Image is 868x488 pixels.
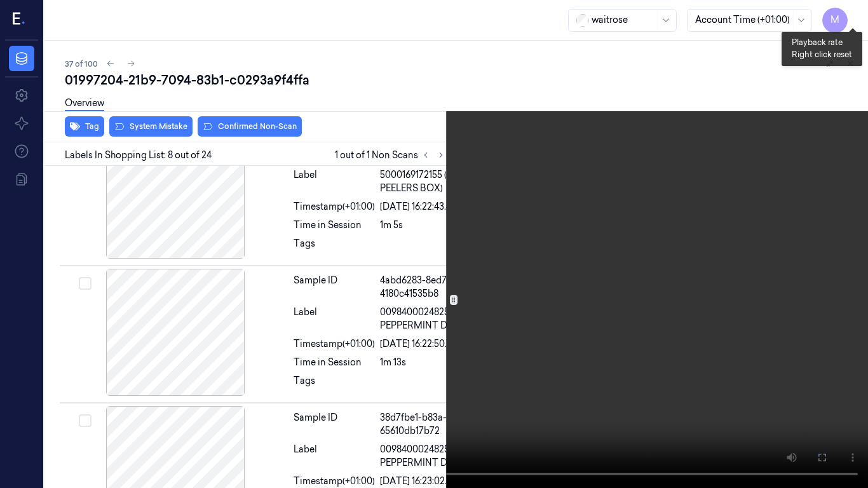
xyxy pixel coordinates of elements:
span: 37 of 100 [65,58,98,69]
div: Timestamp (+01:00) [294,475,375,488]
div: Time in Session [294,356,375,369]
div: [DATE] 16:22:43.451 [380,200,499,213]
div: 1m 5s [380,219,499,232]
div: Tags [294,237,375,257]
button: Select row [79,414,92,427]
span: 0098400024825 (NY PEPPERMINT DEO) [380,306,499,332]
span: Labels In Shopping List: 8 out of 24 [65,149,212,162]
button: Confirmed Non-Scan [198,116,302,137]
div: 01997204-21b9-7094-83b1-c0293a9f4ffa [65,71,858,89]
span: 5000169172155 (WR EASY PEELERS BOX) [380,168,499,195]
div: Sample ID [294,411,375,438]
div: [DATE] 16:23:02.036 [380,475,499,488]
div: 4abd6283-8ed7-35b7-9f3d-4180c41535b8 [380,274,499,301]
div: Label [294,443,375,470]
div: Label [294,306,375,332]
a: Overview [65,97,104,111]
span: 1 out of 1 Non Scans [335,147,449,163]
div: [DATE] 16:22:50.907 [380,337,499,351]
button: M [822,8,848,33]
span: 0098400024825 (NY PEPPERMINT DEO) [380,443,499,470]
div: 1m 13s [380,356,499,369]
button: Tag [65,116,104,137]
button: System Mistake [109,116,193,137]
div: Timestamp (+01:00) [294,200,375,213]
div: 38d7fbe1-b83a-37a9-b044-65610db17b72 [380,411,499,438]
div: Tags [294,374,375,395]
div: Timestamp (+01:00) [294,337,375,351]
div: Sample ID [294,274,375,301]
div: Label [294,168,375,195]
div: Time in Session [294,219,375,232]
button: Select row [79,277,92,290]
